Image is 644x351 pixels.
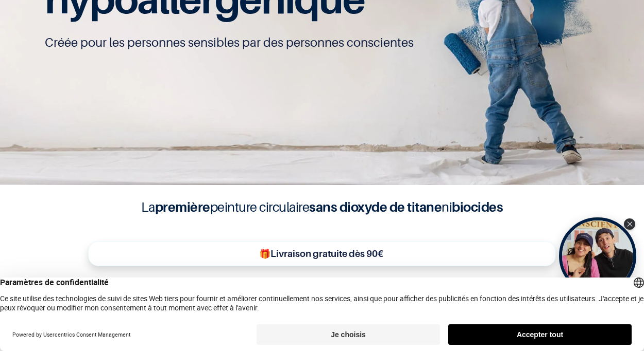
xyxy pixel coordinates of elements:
[116,197,528,217] h4: La peinture circulaire ni
[309,199,442,215] b: sans dioxyde de titane
[559,217,636,294] div: Tolstoy bubble widget
[624,218,635,230] div: Close Tolstoy widget
[559,217,636,294] div: Open Tolstoy widget
[155,199,210,215] b: première
[45,34,600,51] p: Créée pour les personnes sensibles par des personnes conscientes
[452,199,503,215] b: biocides
[9,9,40,40] button: Open chat widget
[559,217,636,294] div: Open Tolstoy
[259,248,383,259] b: 🎁Livraison gratuite dès 90€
